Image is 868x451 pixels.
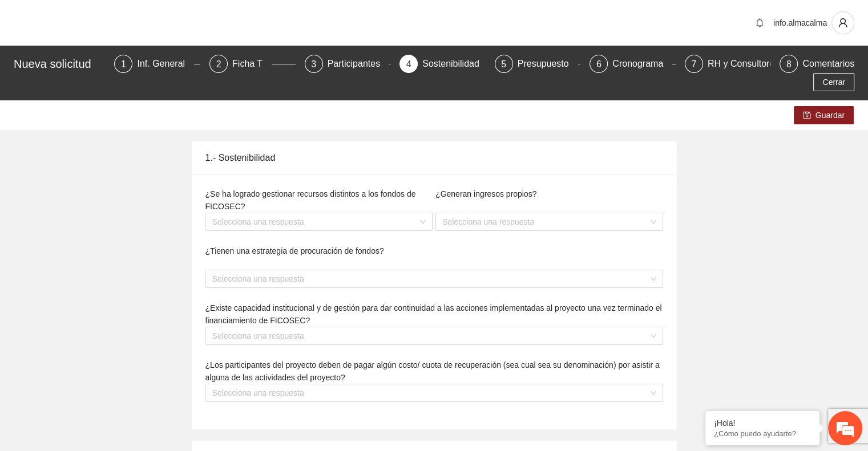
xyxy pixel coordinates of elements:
[435,189,541,198] span: ¿Generan ingresos propios?
[773,18,827,27] span: info.almacalma
[114,55,200,73] div: 1Inf. General
[750,14,769,32] button: bell
[831,11,854,34] button: user
[751,18,768,27] span: bell
[14,55,107,73] div: Nueva solicitud
[205,303,662,325] span: ¿Existe capacidad institucional y de gestión para dar continuidad a las acciones implementadas al...
[406,59,411,69] span: 4
[59,58,192,73] div: Chatee con nosotros ahora
[495,55,581,73] div: 5Presupuesto
[815,109,845,121] span: Guardar
[232,55,272,73] div: Ficha T
[216,59,221,69] span: 2
[780,55,854,73] div: 8Comentarios
[813,73,854,91] button: Cerrar
[311,59,316,69] span: 3
[205,246,389,255] span: ¿Tienen una estrategia de procuración de fondos?
[121,59,126,69] span: 1
[66,152,158,267] span: Estamos en línea.
[137,55,194,73] div: Inf. General
[708,55,788,73] div: RH y Consultores
[209,55,296,73] div: 2Ficha T
[501,59,506,69] span: 5
[803,111,811,120] span: save
[205,153,281,162] span: 1.- Sostenibilidad
[802,55,854,73] div: Comentarios
[786,59,792,69] span: 8
[822,76,845,88] span: Cerrar
[305,55,391,73] div: 3Participantes
[6,311,217,351] textarea: Escriba su mensaje y pulse “Intro”
[328,55,390,73] div: Participantes
[422,55,488,73] div: Sostenibilidad
[832,18,854,28] span: user
[714,429,811,438] p: ¿Cómo puedo ayudarte?
[596,59,601,69] span: 6
[187,6,215,33] div: Minimizar ventana de chat en vivo
[205,360,660,382] span: ¿Los participantes del proyecto deben de pagar algún costo/ cuota de recuperación (sea cual sea s...
[794,106,854,124] button: saveGuardar
[590,55,676,73] div: 6Cronograma
[685,55,771,73] div: 7RH y Consultores
[399,55,486,73] div: 4Sostenibilidad
[714,419,811,428] div: ¡Hola!
[518,55,578,73] div: Presupuesto
[691,59,696,69] span: 7
[612,55,672,73] div: Cronograma
[205,189,416,211] span: ¿Se ha logrado gestionar recursos distintos a los fondos de FICOSEC?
